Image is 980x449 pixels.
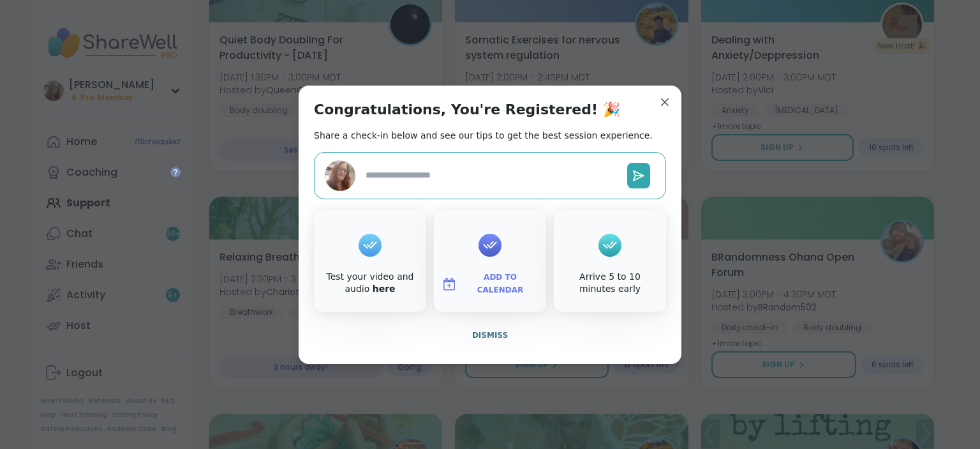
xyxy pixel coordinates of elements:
[314,322,666,349] button: Dismiss
[472,331,508,340] span: Dismiss
[314,101,620,119] h1: Congratulations, You're Registered! 🎉
[442,277,457,292] img: ShareWell Logomark
[436,271,544,298] button: Add to Calendar
[462,271,538,296] span: Add to Calendar
[325,160,355,191] img: dodi
[373,284,396,294] a: here
[170,167,181,177] iframe: Spotlight
[556,271,664,296] div: Arrive 5 to 10 minutes early
[314,129,653,142] h2: Share a check-in below and see our tips to get the best session experience.
[316,271,424,296] div: Test your video and audio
